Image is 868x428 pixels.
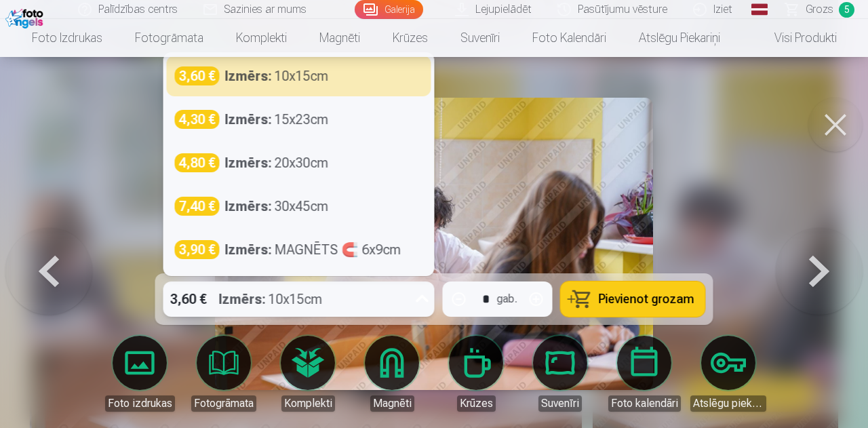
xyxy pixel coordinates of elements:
[225,240,401,259] div: MAGNĒTS 🧲 6x9cm
[354,336,430,412] a: Magnēti
[5,5,47,28] img: /fa1
[623,19,736,57] a: Atslēgu piekariņi
[175,110,220,129] div: 4,30 €
[220,19,303,57] a: Komplekti
[516,19,623,57] a: Foto kalendāri
[163,281,214,317] div: 3,60 €
[538,395,582,412] div: Suvenīri
[225,153,329,172] div: 20x30cm
[736,19,853,57] a: Visi produkti
[225,197,329,216] div: 30x45cm
[225,110,329,129] div: 15x23cm
[281,395,335,412] div: Komplekti
[608,395,681,412] div: Foto kalendāri
[225,240,272,259] strong: Izmērs :
[175,153,220,172] div: 4,80 €
[497,291,517,307] div: gab.
[225,153,272,172] strong: Izmērs :
[105,395,175,412] div: Foto izdrukas
[219,281,323,317] div: 10x15cm
[839,2,854,18] span: 5
[457,395,496,412] div: Krūzes
[175,240,220,259] div: 3,90 €
[376,19,444,57] a: Krūzes
[102,336,178,412] a: Foto izdrukas
[370,395,414,412] div: Magnēti
[219,290,266,309] strong: Izmērs :
[806,1,833,18] span: Grozs
[16,19,119,57] a: Foto izdrukas
[690,336,766,412] a: Atslēgu piekariņi
[561,281,705,317] button: Pievienot grozam
[225,110,272,129] strong: Izmērs :
[599,293,694,305] span: Pievienot grozam
[438,336,514,412] a: Krūzes
[175,66,220,85] div: 3,60 €
[270,336,346,412] a: Komplekti
[690,395,766,412] div: Atslēgu piekariņi
[606,336,682,412] a: Foto kalendāri
[225,66,329,85] div: 10x15cm
[186,336,262,412] a: Fotogrāmata
[175,197,220,216] div: 7,40 €
[522,336,598,412] a: Suvenīri
[191,395,256,412] div: Fotogrāmata
[303,19,376,57] a: Magnēti
[225,66,272,85] strong: Izmērs :
[444,19,516,57] a: Suvenīri
[225,197,272,216] strong: Izmērs :
[119,19,220,57] a: Fotogrāmata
